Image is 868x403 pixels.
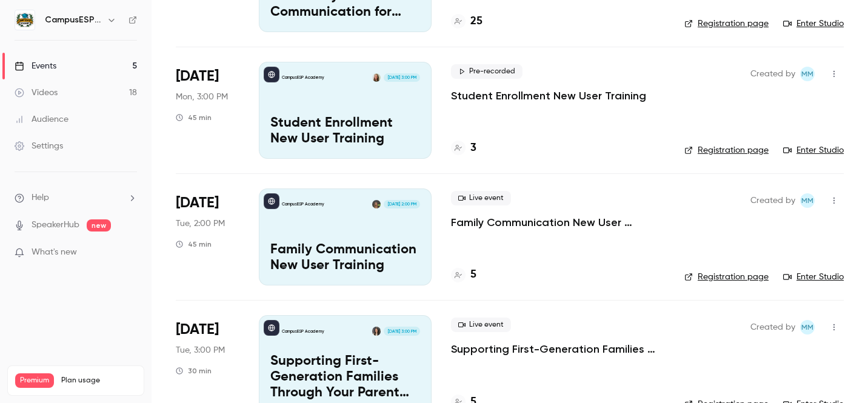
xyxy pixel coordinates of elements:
a: Enter Studio [783,144,844,156]
p: CampusESP Academy [282,75,324,81]
p: Student Enrollment New User Training [270,116,420,147]
span: Mairin Matthews [800,67,815,81]
span: Created by [750,320,795,335]
div: Audience [15,113,68,125]
img: Jacqui McBurney [372,327,381,335]
span: [DATE] [176,193,219,213]
span: Help [32,192,49,204]
a: Student Enrollment New User Training [451,88,646,103]
div: Settings [15,140,63,152]
img: CampusESP Academy [15,10,35,30]
span: MM [801,320,813,335]
span: Plan usage [61,376,136,385]
a: Enter Studio [783,271,844,283]
span: Created by [750,67,795,81]
p: Family Communication New User Training [270,242,420,274]
a: Enter Studio [783,18,844,30]
img: Mairin Matthews [372,73,381,82]
span: new [87,219,111,231]
span: [DATE] 3:00 PM [384,327,419,335]
span: Mairin Matthews [800,320,815,335]
p: CampusESP Academy [282,328,324,335]
a: SpeakerHub [32,219,79,231]
span: Mairin Matthews [800,193,815,208]
a: 25 [451,13,482,30]
span: Premium [15,373,54,388]
div: 45 min [176,239,212,249]
span: [DATE] [176,320,219,339]
a: Registration page [684,271,769,283]
img: Mira Gandhi [372,200,381,208]
a: Registration page [684,144,769,156]
span: Mon, 3:00 PM [176,91,228,103]
p: Supporting First-Generation Families Through Your Parent Portal [270,354,420,401]
span: Pre-recorded [451,64,522,79]
li: help-dropdown-opener [15,192,137,204]
a: 5 [451,267,476,283]
a: Registration page [684,18,769,30]
span: MM [801,67,813,81]
span: MM [801,193,813,208]
div: 45 min [176,113,212,122]
span: [DATE] 3:00 PM [384,73,419,82]
a: Supporting First-Generation Families Through Your Parent Portal [451,342,665,356]
div: Oct 21 Tue, 2:00 PM (America/New York) [176,188,239,285]
div: 30 min [176,366,212,376]
div: Oct 20 Mon, 3:00 PM (America/New York) [176,62,239,159]
h6: CampusESP Academy [45,14,102,26]
a: 3 [451,140,476,156]
span: Live event [451,191,511,205]
p: CampusESP Academy [282,201,324,207]
span: Tue, 3:00 PM [176,344,225,356]
div: Events [15,60,56,72]
span: [DATE] [176,67,219,86]
a: Student Enrollment New User TrainingCampusESP AcademyMairin Matthews[DATE] 3:00 PMStudent Enrollm... [259,62,432,159]
iframe: Noticeable Trigger [122,247,137,258]
div: Videos [15,87,58,99]
h4: 25 [470,13,482,30]
span: What's new [32,246,77,259]
a: Family Communication New User TrainingCampusESP AcademyMira Gandhi[DATE] 2:00 PMFamily Communicat... [259,188,432,285]
span: Live event [451,318,511,332]
span: Created by [750,193,795,208]
span: [DATE] 2:00 PM [384,200,419,208]
span: Tue, 2:00 PM [176,218,225,230]
a: Family Communication New User Training [451,215,665,230]
h4: 3 [470,140,476,156]
h4: 5 [470,267,476,283]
